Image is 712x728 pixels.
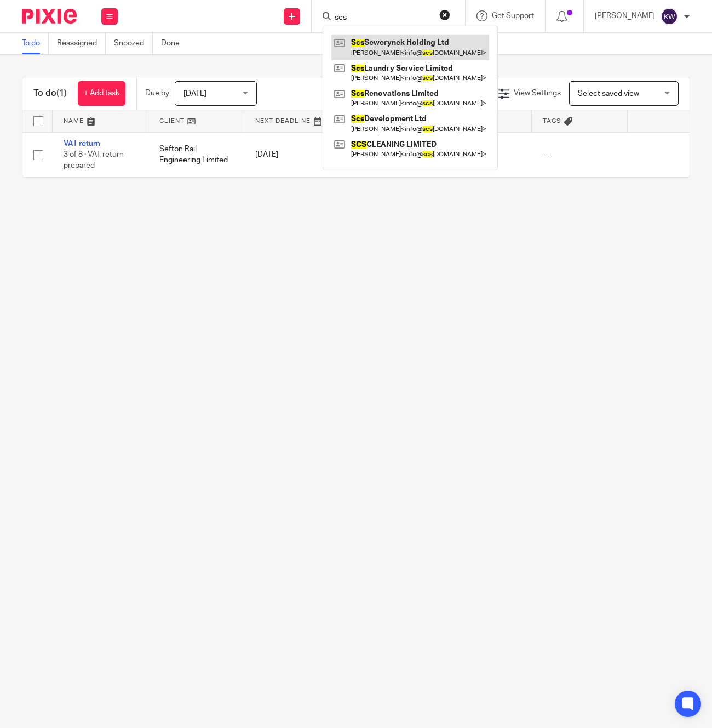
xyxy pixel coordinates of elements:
p: Due by [145,88,169,99]
button: Clear [439,9,450,20]
span: [DATE] [183,90,206,98]
input: Search [334,13,432,23]
a: To do [22,33,49,54]
span: Select saved view [578,90,639,98]
img: Pixie [22,9,77,24]
p: [PERSON_NAME] [595,10,655,21]
td: Sefton Rail Engineering Limited [148,132,244,177]
img: svg%3E [661,8,678,25]
h1: To do [33,88,67,99]
span: Tags [543,118,561,124]
a: Snoozed [114,33,153,54]
a: + Add task [78,81,125,106]
a: VAT return [64,140,100,147]
span: 3 of 8 · VAT return prepared [64,151,124,170]
span: View Settings [514,89,561,97]
a: Reassigned [57,33,106,54]
span: (1) [56,89,67,98]
span: Get Support [492,12,534,20]
td: [DATE] [244,132,340,177]
div: --- [543,149,617,160]
a: Done [161,33,188,54]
